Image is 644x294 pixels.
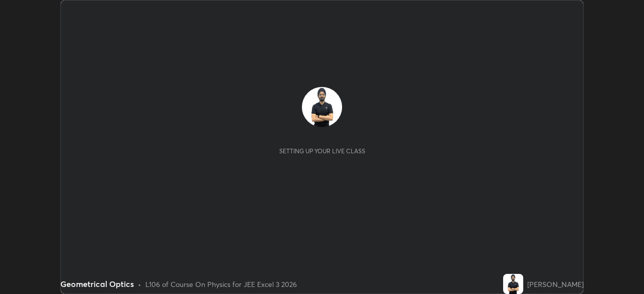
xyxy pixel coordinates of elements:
[60,278,134,290] div: Geometrical Optics
[503,274,523,294] img: 087365211523460ba100aba77a1fb983.png
[145,279,297,289] div: L106 of Course On Physics for JEE Excel 3 2026
[302,87,342,127] img: 087365211523460ba100aba77a1fb983.png
[138,279,141,289] div: •
[279,147,365,155] div: Setting up your live class
[527,279,584,289] div: [PERSON_NAME]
